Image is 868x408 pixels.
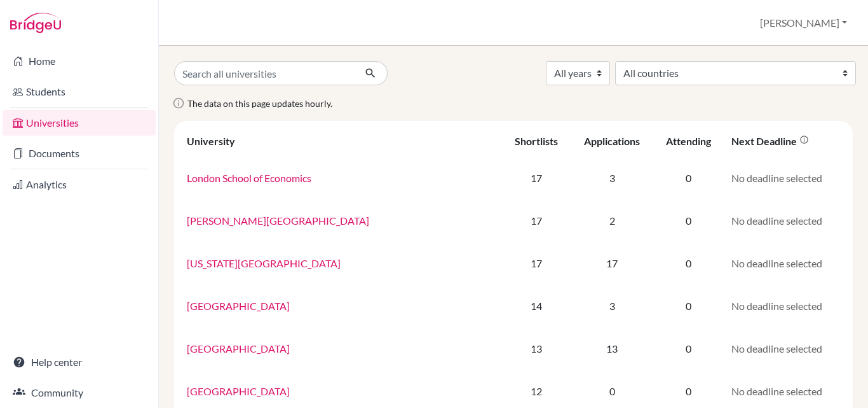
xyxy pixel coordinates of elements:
[584,135,640,147] div: Applications
[571,157,654,199] td: 3
[653,242,724,285] td: 0
[3,172,156,197] a: Analytics
[731,300,822,312] span: No deadline selected
[653,157,724,199] td: 0
[3,110,156,136] a: Universities
[731,172,822,184] span: No deadline selected
[10,13,61,33] img: Bridge-U
[187,342,290,355] a: [GEOGRAPHIC_DATA]
[653,199,724,242] td: 0
[666,135,711,147] div: Attending
[731,215,822,227] span: No deadline selected
[187,172,311,184] a: London School of Economics
[731,135,809,147] div: Next deadline
[503,327,571,370] td: 13
[503,199,571,242] td: 17
[3,349,156,375] a: Help center
[187,257,341,269] a: [US_STATE][GEOGRAPHIC_DATA]
[187,215,369,227] a: [PERSON_NAME][GEOGRAPHIC_DATA]
[3,48,156,74] a: Home
[571,285,654,327] td: 3
[653,285,724,327] td: 0
[187,300,290,312] a: [GEOGRAPHIC_DATA]
[174,61,355,85] input: Search all universities
[571,199,654,242] td: 2
[3,380,156,405] a: Community
[653,327,724,370] td: 0
[571,327,654,370] td: 13
[187,98,332,109] span: The data on this page updates hourly.
[179,126,503,157] th: University
[3,79,156,104] a: Students
[187,385,290,397] a: [GEOGRAPHIC_DATA]
[3,141,156,166] a: Documents
[731,385,822,397] span: No deadline selected
[571,242,654,285] td: 17
[515,135,558,147] div: Shortlists
[754,11,853,35] button: [PERSON_NAME]
[503,157,571,199] td: 17
[503,285,571,327] td: 14
[731,342,822,355] span: No deadline selected
[731,257,822,269] span: No deadline selected
[503,242,571,285] td: 17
